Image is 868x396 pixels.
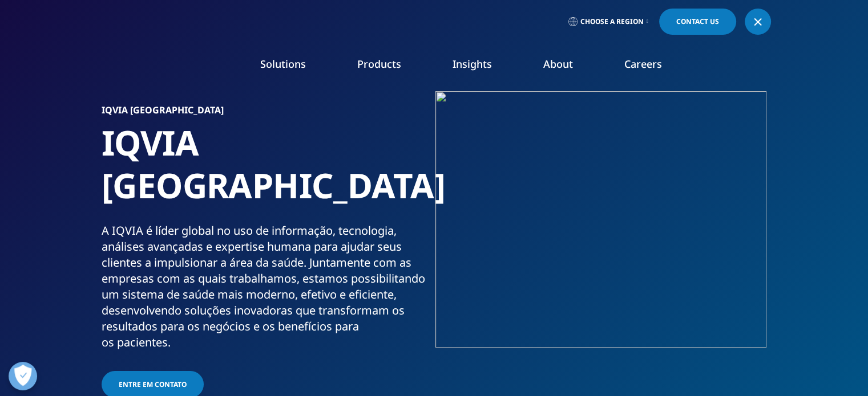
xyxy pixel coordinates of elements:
[119,379,187,389] span: Entre em contato
[260,57,306,71] a: Solutions
[676,18,719,25] span: Contact Us
[193,40,771,93] nav: Primary
[102,105,430,121] h6: IQVIA [GEOGRAPHIC_DATA]
[543,57,573,71] a: About
[453,57,492,71] a: Insights
[102,121,430,223] h1: IQVIA [GEOGRAPHIC_DATA]
[659,9,736,35] a: Contact Us
[461,105,766,333] img: 106_small-group-discussion.jpg
[102,223,430,350] div: A IQVIA é líder global no uso de informação, tecnologia, análises avançadas e expertise humana pa...
[580,17,644,26] span: Choose a Region
[624,57,662,71] a: Careers
[9,362,37,390] button: Abrir preferências
[357,57,401,71] a: Products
